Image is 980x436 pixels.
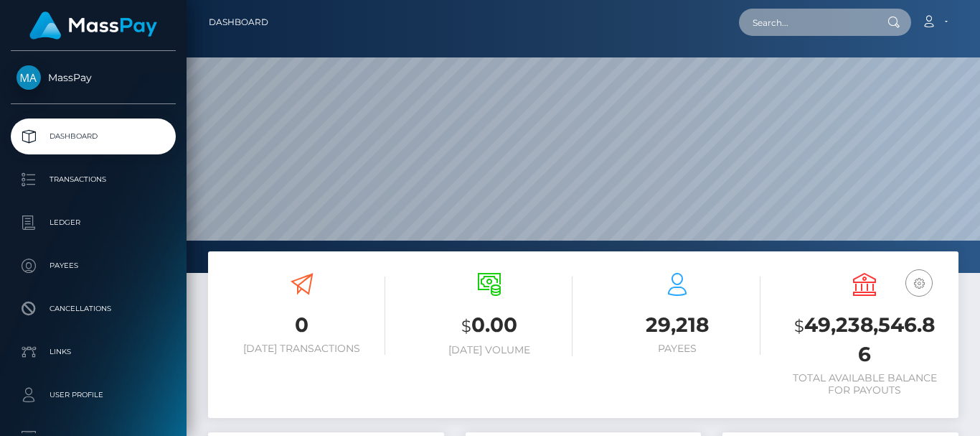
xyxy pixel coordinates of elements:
small: $ [461,316,471,336]
img: MassPay Logo [29,11,157,40]
h6: Total Available Balance for Payouts [782,372,948,396]
small: $ [794,316,804,336]
p: Transactions [17,169,170,190]
h3: 0.00 [407,311,573,340]
a: Links [11,334,176,370]
a: Ledger [11,205,176,241]
p: User Profile [17,384,170,406]
h3: 0 [219,311,385,339]
a: Dashboard [209,7,268,37]
h6: [DATE] Volume [407,344,573,356]
h3: 29,218 [594,311,760,339]
p: Cancellations [17,298,170,320]
a: Dashboard [11,119,176,154]
p: Dashboard [17,126,170,147]
p: Payees [17,255,170,277]
span: MassPay [11,71,176,84]
a: Transactions [11,162,176,198]
h3: 49,238,546.86 [782,311,948,368]
p: Links [17,341,170,363]
a: Payees [11,248,176,284]
p: Ledger [17,212,170,233]
img: MassPay [17,65,41,90]
a: User Profile [11,377,176,413]
a: Cancellations [11,291,176,327]
input: Search... [739,9,874,36]
h6: [DATE] Transactions [219,343,385,355]
h6: Payees [594,343,760,355]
